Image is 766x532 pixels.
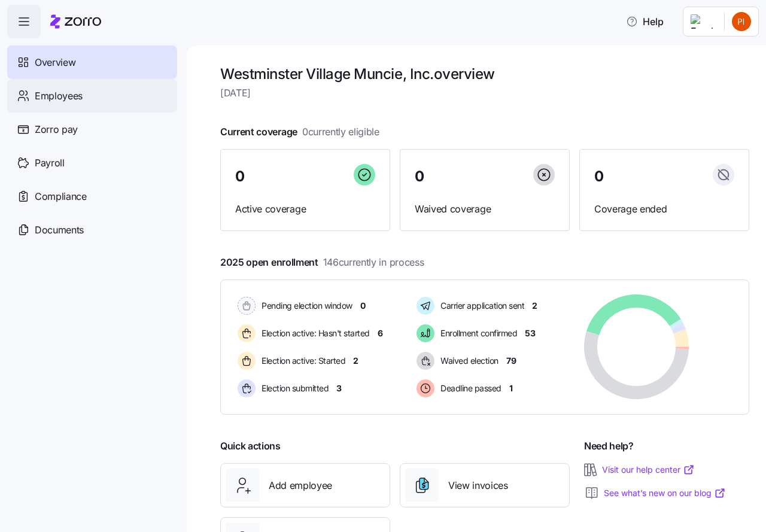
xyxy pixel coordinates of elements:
[506,355,516,367] span: 79
[437,355,498,367] span: Waived election
[35,55,75,70] span: Overview
[437,327,517,339] span: Enrollment confirmed
[220,86,749,101] span: [DATE]
[594,202,734,217] span: Coverage ended
[594,169,604,184] span: 0
[532,300,537,312] span: 2
[35,122,78,137] span: Zorro pay
[258,382,329,394] span: Election submitted
[360,300,366,312] span: 0
[7,45,177,79] a: Overview
[616,10,673,34] button: Help
[220,255,424,270] span: 2025 open enrollment
[7,113,177,146] a: Zorro pay
[235,169,245,184] span: 0
[415,202,555,217] span: Waived coverage
[235,202,375,217] span: Active coverage
[220,65,749,83] h1: Westminster Village Muncie, Inc. overview
[732,12,751,31] img: 24d6825ccf4887a4818050cadfd93e6d
[415,169,424,184] span: 0
[525,327,535,339] span: 53
[602,464,695,476] a: Visit our help center
[323,255,424,270] span: 146 currently in process
[35,156,65,171] span: Payroll
[378,327,383,339] span: 6
[584,439,634,454] span: Need help?
[302,124,379,139] span: 0 currently eligible
[220,124,379,139] span: Current coverage
[509,382,513,394] span: 1
[437,382,501,394] span: Deadline passed
[220,439,281,454] span: Quick actions
[336,382,342,394] span: 3
[448,478,508,493] span: View invoices
[604,487,726,499] a: See what’s new on our blog
[258,327,370,339] span: Election active: Hasn't started
[353,355,358,367] span: 2
[269,478,332,493] span: Add employee
[7,180,177,213] a: Compliance
[7,213,177,247] a: Documents
[7,79,177,113] a: Employees
[691,14,715,29] img: Employer logo
[258,300,352,312] span: Pending election window
[437,300,524,312] span: Carrier application sent
[35,223,84,238] span: Documents
[35,89,83,104] span: Employees
[258,355,345,367] span: Election active: Started
[626,14,664,29] span: Help
[7,146,177,180] a: Payroll
[35,189,87,204] span: Compliance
